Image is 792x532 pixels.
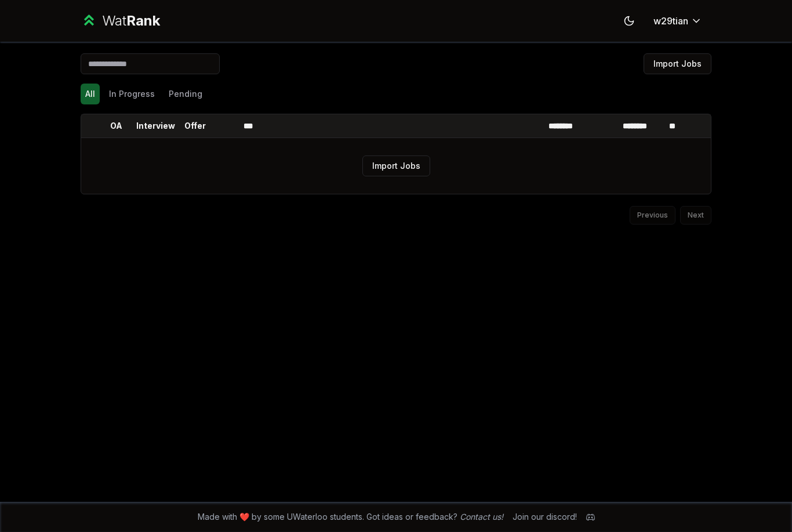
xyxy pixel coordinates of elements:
[81,84,100,104] button: All
[653,14,688,28] span: w29tian
[102,12,160,30] div: Wat
[104,84,159,104] button: In Progress
[136,120,175,132] p: Interview
[184,120,206,132] p: Offer
[362,155,430,176] button: Import Jobs
[644,53,711,74] button: Import Jobs
[81,12,160,30] a: WatRank
[460,512,503,522] a: Contact us!
[198,511,503,523] span: Made with ❤️ by some UWaterloo students. Got ideas or feedback?
[644,10,711,31] button: w29tian
[126,12,160,29] span: Rank
[164,84,207,104] button: Pending
[513,511,577,523] div: Join our discord!
[110,120,122,132] p: OA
